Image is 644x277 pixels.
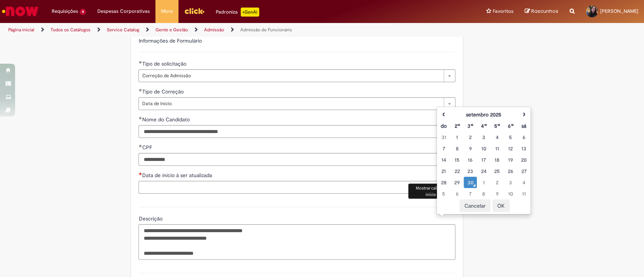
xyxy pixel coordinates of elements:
th: Sábado [517,120,530,132]
th: Domingo [437,120,450,132]
div: 09 September 2025 Tuesday [466,145,475,152]
div: 05 October 2025 Sunday [439,190,448,197]
span: Obrigatório Preenchido [138,89,142,92]
div: 17 September 2025 Wednesday [479,156,488,164]
div: 20 September 2025 Saturday [519,156,529,164]
a: Admissão [204,27,224,33]
a: Service Catalog [107,27,139,33]
a: Todos os Catálogos [51,27,91,33]
span: [PERSON_NAME] [600,8,638,14]
div: Padroniza [216,8,259,17]
span: Tipo de solicitação [142,60,188,67]
span: Data de Início [142,98,440,110]
th: Sexta-feira [504,120,517,132]
div: 04 October 2025 Saturday [519,179,529,186]
div: 09 October 2025 Thursday [492,190,502,197]
div: Mostrar calendário para Data de início à ser atualizada [408,184,484,199]
div: 08 October 2025 Wednesday [479,190,488,197]
span: Tipo de Correção [142,88,185,95]
div: 14 September 2025 Sunday [439,156,448,164]
button: OK [492,199,510,212]
div: 10 October 2025 Friday [506,190,515,197]
div: 03 October 2025 Friday [506,179,515,186]
div: 28 September 2025 Sunday [439,179,448,186]
input: Data de início à ser atualizada [138,181,444,194]
div: O seletor de data foi aberto.30 September 2025 Tuesday [466,179,475,186]
div: 08 September 2025 Monday [452,145,462,152]
div: 11 September 2025 Thursday [492,145,502,152]
th: Terça-feira [464,120,477,132]
div: 23 September 2025 Tuesday [466,167,475,175]
span: Data de início à ser atualizada [142,172,213,179]
th: Mês anterior [437,109,450,120]
div: 18 September 2025 Thursday [492,156,502,164]
a: Página inicial [8,27,34,33]
div: 05 September 2025 Friday [506,133,515,141]
span: Obrigatório Preenchido [138,116,142,119]
input: Nome do Candidato [138,125,455,138]
div: 02 October 2025 Thursday [492,179,502,186]
a: Gente e Gestão [155,27,188,33]
span: CPF [142,144,153,151]
span: Nome do Candidato [142,116,191,123]
div: 19 September 2025 Friday [506,156,515,164]
span: Requisições [52,8,78,15]
th: Quarta-feira [477,120,490,132]
div: 24 September 2025 Wednesday [479,167,488,175]
div: 16 September 2025 Tuesday [466,156,475,164]
div: 01 October 2025 Wednesday [479,179,488,186]
th: Segunda-feira [450,120,464,132]
div: 06 October 2025 Monday [452,190,462,197]
button: Cancelar [460,199,490,212]
span: 4 [80,9,86,15]
div: 13 September 2025 Saturday [519,145,529,152]
a: Admissão de Funcionário [240,27,292,33]
div: 26 September 2025 Friday [506,167,515,175]
div: 12 September 2025 Friday [506,145,515,152]
div: 27 September 2025 Saturday [519,167,529,175]
div: 31 August 2025 Sunday [439,133,448,141]
img: click_logo_yellow_360x200.png [184,5,204,17]
div: 07 October 2025 Tuesday [466,190,475,197]
textarea: Descrição [138,224,455,260]
div: 06 September 2025 Saturday [519,133,529,141]
div: 21 September 2025 Sunday [439,167,448,175]
ul: Trilhas de página [6,23,424,37]
span: Correção de Admissão [142,70,440,82]
span: Necessários [138,172,142,175]
span: Rascunhos [531,8,558,15]
div: 01 September 2025 Monday [452,133,462,141]
div: 02 September 2025 Tuesday [466,133,475,141]
div: 25 September 2025 Thursday [492,167,502,175]
p: +GenAi [241,8,259,17]
div: 10 September 2025 Wednesday [479,145,488,152]
th: setembro 2025. Alternar mês [450,109,517,120]
div: 03 September 2025 Wednesday [479,133,488,141]
div: 11 October 2025 Saturday [519,190,529,197]
div: Escolher data [437,107,531,214]
span: Descrição [138,215,164,222]
div: 22 September 2025 Monday [452,167,462,175]
span: Favoritos [493,8,513,15]
div: 29 September 2025 Monday [452,179,462,186]
th: Próximo mês [517,109,530,120]
input: CPF [138,153,455,166]
label: Informações de Formulário [138,37,201,44]
th: Quinta-feira [490,120,504,132]
span: Despesas Corporativas [97,8,150,15]
span: More [161,8,173,15]
img: ServiceNow [1,4,40,19]
span: Obrigatório Preenchido [138,144,142,147]
span: Obrigatório Preenchido [138,61,142,64]
a: Rascunhos [525,8,558,15]
div: 07 September 2025 Sunday [439,145,448,152]
div: 04 September 2025 Thursday [492,133,502,141]
div: 15 September 2025 Monday [452,156,462,164]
